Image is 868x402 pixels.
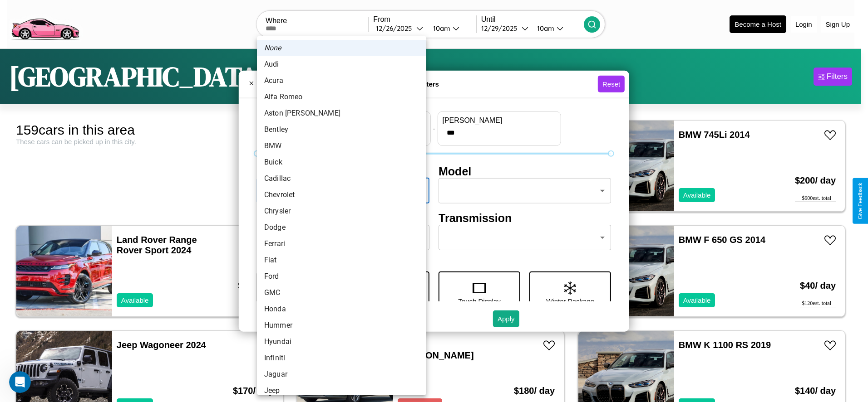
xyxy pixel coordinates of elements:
li: Hummer [257,317,426,334]
li: Ferrari [257,236,426,252]
em: None [264,43,281,53]
li: Jeep [257,383,426,399]
li: Bentley [257,121,426,138]
li: Aston [PERSON_NAME] [257,105,426,121]
iframe: Intercom live chat [9,371,31,393]
li: GMC [257,285,426,301]
li: Alfa Romeo [257,89,426,105]
li: Cadillac [257,170,426,187]
li: Hyundai [257,334,426,350]
li: BMW [257,138,426,154]
li: Chrysler [257,203,426,219]
li: Honda [257,301,426,317]
div: Give Feedback [857,183,863,219]
li: Jaguar [257,366,426,383]
li: Fiat [257,252,426,268]
li: Buick [257,154,426,170]
li: Acura [257,73,426,89]
li: Ford [257,268,426,285]
li: Infiniti [257,350,426,366]
li: Audi [257,56,426,73]
li: Dodge [257,219,426,236]
li: Chevrolet [257,187,426,203]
